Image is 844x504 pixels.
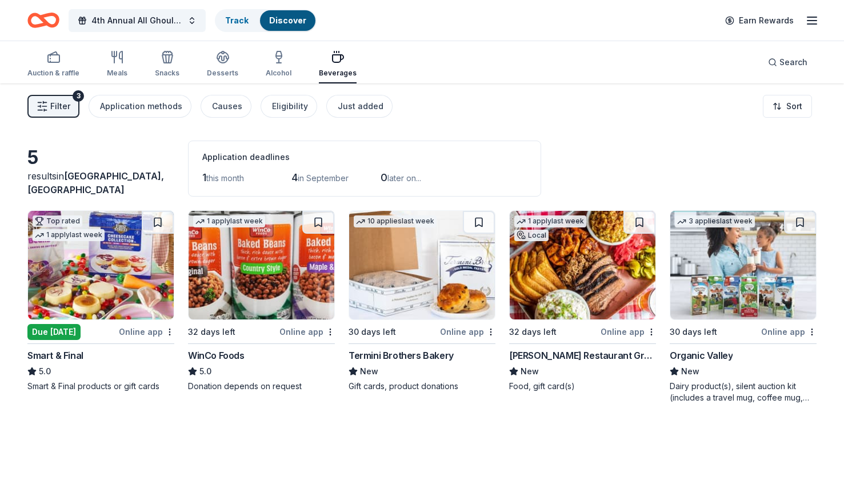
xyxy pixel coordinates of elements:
div: Termini Brothers Bakery [349,349,454,362]
button: Just added [326,95,393,118]
div: Alcohol [266,69,291,78]
div: 32 days left [509,325,557,339]
span: Search [779,55,807,69]
span: in [27,170,164,195]
div: Snacks [155,69,179,78]
div: Food, gift card(s) [509,381,656,392]
button: Desserts [207,46,238,83]
span: New [360,365,378,378]
img: Image for Cohn Restaurant Group [510,211,655,319]
div: Beverages [319,69,357,78]
div: Gift cards, product donations [349,381,495,392]
div: Smart & Final products or gift cards [27,381,174,392]
div: 3 [73,90,84,102]
button: Causes [201,95,251,118]
a: Image for Organic Valley3 applieslast week30 days leftOnline appOrganic ValleyNewDairy product(s)... [670,210,817,403]
button: Auction & raffle [27,46,79,83]
a: Earn Rewards [718,10,801,31]
div: Local [514,230,549,241]
div: Application methods [100,99,182,113]
button: Sort [763,95,812,118]
button: Alcohol [266,46,291,83]
button: Application methods [89,95,191,118]
a: Image for Smart & FinalTop rated1 applylast weekDue [DATE]Online appSmart & Final5.0Smart & Final... [27,210,174,392]
div: Dairy product(s), silent auction kit (includes a travel mug, coffee mug, freezer bag, umbrella, m... [670,381,817,403]
button: Eligibility [261,95,317,118]
span: 5.0 [39,365,51,378]
div: WinCo Foods [188,349,245,362]
button: Search [759,51,817,74]
div: Online app [279,325,335,339]
div: Donation depends on request [188,381,335,392]
span: 5.0 [199,365,211,378]
span: 4 [291,171,298,183]
div: Due [DATE] [27,324,81,340]
div: Smart & Final [27,349,83,362]
div: Just added [338,99,383,113]
div: 5 [27,146,174,169]
span: Filter [50,99,70,113]
a: Track [225,15,249,25]
span: later on... [387,173,421,183]
span: this month [206,173,244,183]
img: Image for Organic Valley [670,211,816,319]
div: 10 applies last week [354,215,437,227]
div: 1 apply last week [514,215,586,227]
img: Image for Smart & Final [28,211,174,319]
span: 0 [381,171,387,183]
div: Online app [601,325,656,339]
a: Image for Cohn Restaurant Group1 applylast weekLocal32 days leftOnline app[PERSON_NAME] Restauran... [509,210,656,392]
div: 3 applies last week [675,215,755,227]
div: Desserts [207,69,238,78]
a: Image for WinCo Foods1 applylast week32 days leftOnline appWinCo Foods5.0Donation depends on request [188,210,335,392]
div: Application deadlines [202,150,527,164]
span: 4th Annual All Ghouls Gala [91,14,183,27]
span: in September [298,173,349,183]
span: New [521,365,539,378]
span: New [681,365,699,378]
div: Organic Valley [670,349,733,362]
span: Sort [786,99,802,113]
span: 1 [202,171,206,183]
div: 32 days left [188,325,235,339]
div: [PERSON_NAME] Restaurant Group [509,349,656,362]
button: Snacks [155,46,179,83]
div: Online app [119,325,174,339]
div: Auction & raffle [27,69,79,78]
div: Causes [212,99,242,113]
div: Online app [440,325,495,339]
div: Meals [107,69,127,78]
div: 1 apply last week [193,215,265,227]
button: TrackDiscover [215,9,317,32]
div: results [27,169,174,197]
a: Home [27,7,59,34]
img: Image for Termini Brothers Bakery [349,211,495,319]
span: [GEOGRAPHIC_DATA], [GEOGRAPHIC_DATA] [27,170,164,195]
button: 4th Annual All Ghouls Gala [69,9,206,32]
a: Discover [269,15,306,25]
div: Eligibility [272,99,308,113]
div: Online app [761,325,817,339]
div: Top rated [33,215,82,227]
div: 30 days left [349,325,396,339]
a: Image for Termini Brothers Bakery10 applieslast week30 days leftOnline appTermini Brothers Bakery... [349,210,495,392]
div: 1 apply last week [33,229,105,241]
button: Meals [107,46,127,83]
img: Image for WinCo Foods [189,211,334,319]
button: Filter3 [27,95,79,118]
div: 30 days left [670,325,717,339]
button: Beverages [319,46,357,83]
